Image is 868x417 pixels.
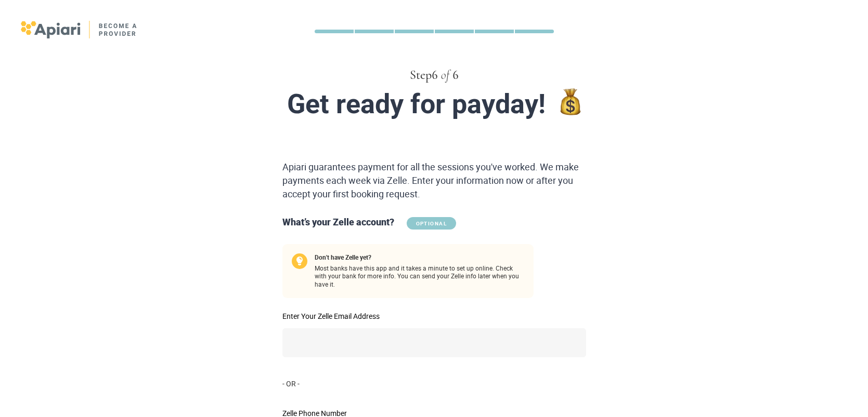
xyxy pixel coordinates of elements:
[189,88,680,119] div: Get ready for payday!
[292,253,307,269] img: Bulb
[282,410,378,417] label: Zelle Phone Number
[560,88,581,115] img: money
[278,379,590,389] div: - OR -
[441,69,449,82] span: of
[315,253,525,262] span: Don't have Zelle yet?
[278,216,590,230] div: What’s your Zelle account?
[168,66,701,84] div: Step 6 6
[315,253,525,289] span: Most banks have this app and it takes a minute to set up online. Check with your bank for more in...
[282,313,586,320] label: Enter Your Zelle Email Address
[21,21,138,38] img: logo
[407,217,456,230] span: OPTIONAL
[278,160,590,200] div: Apiari guarantees payment for all the sessions you've worked. We make payments each week via Zell...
